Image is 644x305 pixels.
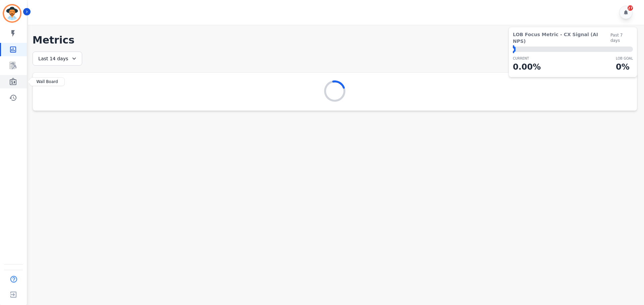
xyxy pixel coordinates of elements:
h1: Metrics [33,34,637,46]
span: Past 7 days [610,32,633,43]
p: 0 % [616,61,633,73]
div: Last 14 days [33,52,82,66]
p: CURRENT [513,56,541,61]
img: Bordered avatar [4,5,20,21]
div: ⬤ [513,47,516,52]
span: LOB Focus Metric - CX Signal (AI NPS) [513,31,610,45]
p: LOB Goal [616,56,633,61]
p: 0.00 % [513,61,541,73]
div: 27 [628,5,633,11]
